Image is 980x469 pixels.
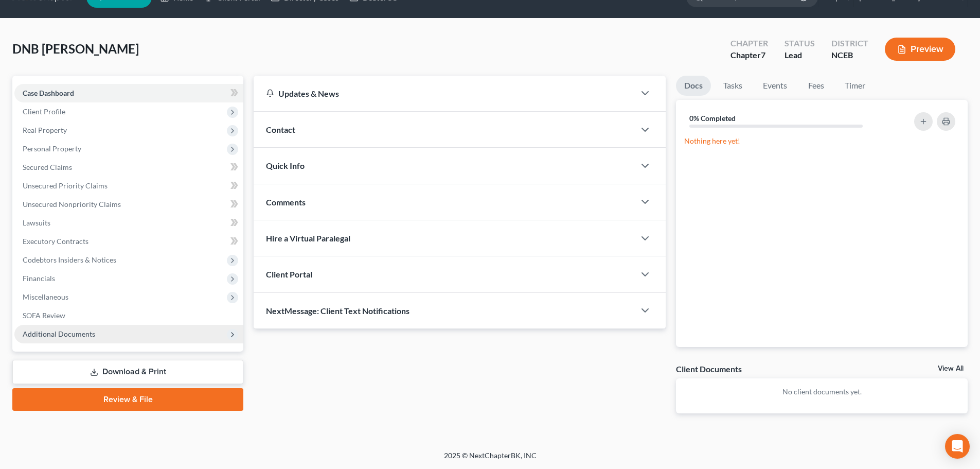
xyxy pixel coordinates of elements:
a: Secured Claims [14,158,243,177]
div: District [831,38,868,49]
div: Lead [785,49,815,61]
div: Open Intercom Messenger [945,434,970,459]
strong: 0% Completed [689,114,736,123]
a: View All [938,365,964,372]
span: Client Profile [23,107,65,116]
span: Hire a Virtual Paralegal [266,233,350,243]
span: Unsecured Nonpriority Claims [23,200,121,209]
span: Client Portal [266,269,312,279]
span: Real Property [23,126,67,134]
span: Contact [266,125,295,134]
span: Unsecured Priority Claims [23,181,108,190]
span: Financials [23,274,55,283]
a: Lawsuits [14,214,243,232]
div: Chapter [730,38,768,49]
button: Preview [885,38,955,61]
p: No client documents yet. [684,387,959,397]
a: Review & File [12,388,243,411]
a: Tasks [715,76,751,96]
span: Case Dashboard [23,89,74,97]
span: Executory Contracts [23,237,88,246]
a: Case Dashboard [14,84,243,102]
span: Lawsuits [23,218,50,227]
span: Codebtors Insiders & Notices [23,255,116,264]
span: Personal Property [23,144,81,153]
span: 7 [761,50,765,60]
span: Additional Documents [23,329,95,338]
a: Unsecured Nonpriority Claims [14,195,243,214]
span: NextMessage: Client Text Notifications [266,306,409,316]
div: Status [785,38,815,49]
span: Comments [266,197,306,207]
div: Updates & News [266,88,622,99]
div: NCEB [831,49,868,61]
a: Executory Contracts [14,232,243,251]
a: SOFA Review [14,306,243,325]
a: Timer [836,76,874,96]
span: DNB [PERSON_NAME] [12,41,139,56]
a: Docs [676,76,711,96]
span: Quick Info [266,161,305,170]
div: Chapter [730,49,768,61]
a: Download & Print [12,360,243,384]
a: Unsecured Priority Claims [14,177,243,195]
a: Fees [799,76,832,96]
div: Client Documents [676,363,742,374]
a: Events [755,76,795,96]
span: Miscellaneous [23,292,68,301]
span: Secured Claims [23,163,72,171]
p: Nothing here yet! [684,136,959,146]
div: 2025 © NextChapterBK, INC [197,450,783,469]
span: SOFA Review [23,311,65,320]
